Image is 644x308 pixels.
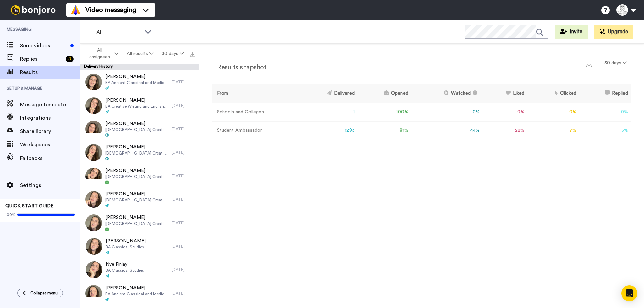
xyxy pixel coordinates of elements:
td: Schools and Colleges [212,103,298,121]
span: [PERSON_NAME] [105,214,168,221]
button: All results [123,48,158,60]
div: [DATE] [172,197,195,202]
span: Send videos [20,42,68,50]
div: [DATE] [172,103,195,108]
td: 0 % [579,103,631,121]
div: [DATE] [172,79,195,85]
span: BA Creative Writing and English Literature [105,104,168,109]
img: ec310dae-47a0-4b9b-b1b9-4cf1652500b0-thumb.jpg [86,238,102,255]
span: BA Classical Studies [106,244,146,250]
span: [PERSON_NAME] [105,97,168,104]
img: vm-color.svg [70,5,81,15]
a: [PERSON_NAME][DEMOGRAPHIC_DATA] Creative Writing[DATE] [80,164,199,188]
span: [DEMOGRAPHIC_DATA] Creative Writing [105,150,168,156]
a: [PERSON_NAME][DEMOGRAPHIC_DATA] Creative Writing[DATE] [80,117,199,141]
a: [PERSON_NAME][DEMOGRAPHIC_DATA] Creative Writing[DATE] [80,211,199,235]
td: 44 % [411,121,483,140]
button: 30 days [157,48,188,60]
span: QUICK START GUIDE [5,204,54,208]
button: Export all results that match these filters now. [188,49,197,59]
button: Invite [555,25,588,39]
td: Student Ambassador [212,121,298,140]
span: [PERSON_NAME] [106,238,146,244]
span: 100% [5,212,16,218]
a: Nye FinlayBA Classical Studies[DATE] [80,258,199,282]
span: Fallbacks [20,154,80,162]
button: All assignees [82,44,123,63]
a: [PERSON_NAME]BA Ancient Classical and Medieval Studies[DATE] [80,70,199,94]
span: [PERSON_NAME] [105,167,168,174]
button: Collapse menu [17,289,63,297]
span: [DEMOGRAPHIC_DATA] Creative Writing [105,221,168,226]
th: Watched [411,84,483,103]
img: bj-logo-header-white.svg [8,5,58,15]
td: 100 % [357,103,411,121]
span: Share library [20,127,80,135]
span: Results [20,68,80,76]
th: Liked [482,84,527,103]
span: [PERSON_NAME] [105,73,168,80]
td: 0 % [482,103,527,121]
span: Message template [20,101,80,109]
span: Collapse menu [30,290,58,296]
span: Nye Finlay [106,261,144,268]
td: 7 % [527,121,579,140]
div: [DATE] [172,150,195,155]
button: 30 days [600,57,631,69]
div: Open Intercom Messenger [621,285,637,301]
td: 0 % [411,103,483,121]
td: 0 % [527,103,579,121]
span: BA Ancient Classical and Medieval Studies [105,80,168,85]
span: BA Ancient Classical and Medieval Studies [105,291,168,297]
div: Delivery History [80,64,199,70]
span: [PERSON_NAME] [105,120,168,127]
div: [DATE] [172,291,195,296]
th: Opened [357,84,411,103]
span: BA Classical Studies [106,268,144,273]
img: export.svg [190,52,195,57]
div: 8 [66,56,74,62]
span: [DEMOGRAPHIC_DATA] Creative Writing [105,174,168,179]
span: Replies [20,55,63,63]
th: From [212,84,298,103]
button: Export a summary of each team member’s results that match this filter now. [584,59,594,69]
div: [DATE] [172,173,195,179]
img: 91ea6c2a-8f99-445d-b7bb-08b9cc384a51-thumb.jpg [85,121,102,137]
span: Integrations [20,114,80,122]
td: 22 % [482,121,527,140]
span: [PERSON_NAME] [105,144,168,150]
img: e5146639-6891-4d91-bb4b-d645261ed3e5-thumb.jpg [85,144,102,161]
div: [DATE] [172,126,195,132]
img: export.svg [586,62,592,67]
span: All assignees [86,47,113,60]
div: [DATE] [172,267,195,272]
div: [DATE] [172,220,195,226]
th: Clicked [527,84,579,103]
img: 59088ffa-7a7f-41ad-ae46-5a3f24264e4e-thumb.jpg [86,261,102,278]
a: [PERSON_NAME]BA Creative Writing and English Literature[DATE] [80,94,199,117]
h2: Results snapshot [212,64,266,71]
span: Settings [20,181,80,189]
img: 05f7a055-4b93-4779-aed3-acd6fd8cbec1-thumb.jpg [85,168,102,184]
th: Replied [579,84,631,103]
a: [PERSON_NAME]BA Classical Studies[DATE] [80,235,199,258]
a: [PERSON_NAME][DEMOGRAPHIC_DATA] Creative Writing[DATE] [80,188,199,211]
td: 1293 [298,121,357,140]
img: fe86893e-ad33-44c4-b318-8597b9bad5bf-thumb.jpg [85,285,102,302]
span: Video messaging [85,5,136,15]
td: 5 % [579,121,631,140]
img: 5eccf3c4-42b5-4e06-bb77-db712489b0a9-thumb.jpg [85,97,102,114]
span: [PERSON_NAME] [105,285,168,291]
td: 81 % [357,121,411,140]
a: [PERSON_NAME]BA Ancient Classical and Medieval Studies[DATE] [80,282,199,305]
a: [PERSON_NAME][DEMOGRAPHIC_DATA] Creative Writing[DATE] [80,141,199,164]
img: 68a15004-256b-4cf9-abcb-4fc167063e32-thumb.jpg [85,191,102,208]
button: Upgrade [594,25,633,39]
div: [DATE] [172,244,195,249]
span: [DEMOGRAPHIC_DATA] Creative Writing [105,127,168,132]
span: [PERSON_NAME] [105,191,168,197]
td: 1 [298,103,357,121]
th: Delivered [298,84,357,103]
span: Workspaces [20,141,80,149]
